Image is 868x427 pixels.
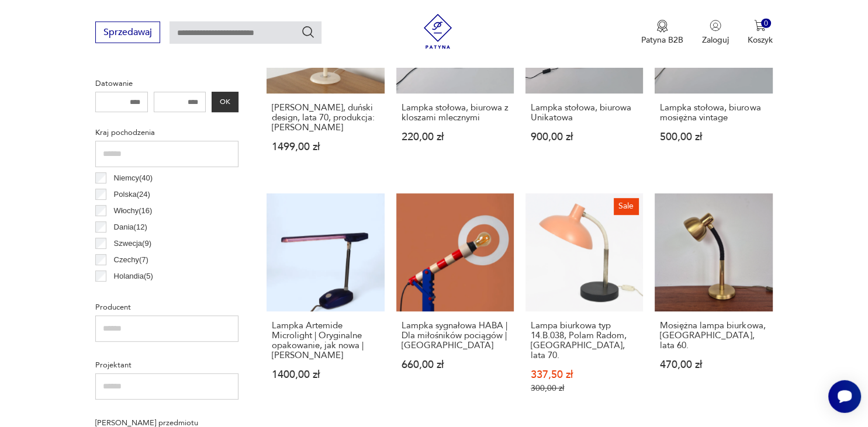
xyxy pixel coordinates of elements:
[420,14,455,49] img: Patyna - sklep z meblami i dekoracjami vintage
[402,321,509,350] h3: Lampka sygnałowa HABA | Dla miłośników pociągów | [GEOGRAPHIC_DATA]
[660,360,767,370] p: 470,00 zł
[114,188,150,201] p: Polska ( 24 )
[301,25,315,39] button: Szukaj
[272,142,379,152] p: 1499,00 zł
[660,321,767,350] h3: Mosiężna lampa biurkowa, [GEOGRAPHIC_DATA], lata 60.
[402,360,509,370] p: 660,00 zł
[95,77,238,90] p: Datowanie
[748,20,773,46] button: 0Koszyk
[95,22,160,43] button: Sprzedawaj
[267,193,384,415] a: Lampka Artemide Microlight | Oryginalne opakowanie, jak nowa | Ernesto GismondiLampka Artemide Mi...
[212,92,238,112] button: OK
[660,103,767,123] h3: Lampka stołowa, biurowa mosiężna vintage
[531,132,638,142] p: 900,00 zł
[95,126,238,139] p: Kraj pochodzenia
[748,34,773,46] p: Koszyk
[531,321,638,360] h3: Lampa biurkowa typ 14.B.038, Polam Radom, [GEOGRAPHIC_DATA], lata 70.
[272,103,379,133] h3: [PERSON_NAME], duński design, lata 70, produkcja: [PERSON_NAME]
[761,19,771,29] div: 0
[272,321,379,360] h3: Lampka Artemide Microlight | Oryginalne opakowanie, jak nowa | [PERSON_NAME]
[114,172,153,185] p: Niemcy ( 40 )
[531,383,638,393] p: 300,00 zł
[660,132,767,142] p: 500,00 zł
[710,20,721,32] img: Ikonka użytkownika
[702,34,729,46] p: Zaloguj
[95,301,238,314] p: Producent
[95,29,160,37] a: Sprzedawaj
[114,254,148,266] p: Czechy ( 7 )
[641,34,683,46] p: Patyna B2B
[95,359,238,372] p: Projektant
[656,20,668,33] img: Ikona medalu
[828,380,861,413] iframe: Smartsupp widget button
[531,103,638,123] h3: Lampka stołowa, biurowa Unikatowa
[525,193,643,415] a: SaleLampa biurkowa typ 14.B.038, Polam Radom, Polska, lata 70.Lampa biurkowa typ 14.B.038, Polam ...
[114,270,153,283] p: Holandia ( 5 )
[272,370,379,380] p: 1400,00 zł
[114,204,153,217] p: Włochy ( 16 )
[531,370,638,380] p: 337,50 zł
[396,193,514,415] a: Lampka sygnałowa HABA | Dla miłośników pociągów | Styl MemphisLampka sygnałowa HABA | Dla miłośni...
[402,132,509,142] p: 220,00 zł
[641,20,683,46] button: Patyna B2B
[754,20,766,32] img: Ikona koszyka
[114,237,151,250] p: Szwecja ( 9 )
[641,20,683,46] a: Ikona medaluPatyna B2B
[114,221,147,234] p: Dania ( 12 )
[655,193,772,415] a: Mosiężna lampa biurkowa, Niemcy, lata 60.Mosiężna lampa biurkowa, [GEOGRAPHIC_DATA], lata 60.470,...
[402,103,509,123] h3: Lampka stołowa, biurowa z kloszami mlecznymi
[702,20,729,46] button: Zaloguj
[114,286,202,299] p: [GEOGRAPHIC_DATA] ( 4 )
